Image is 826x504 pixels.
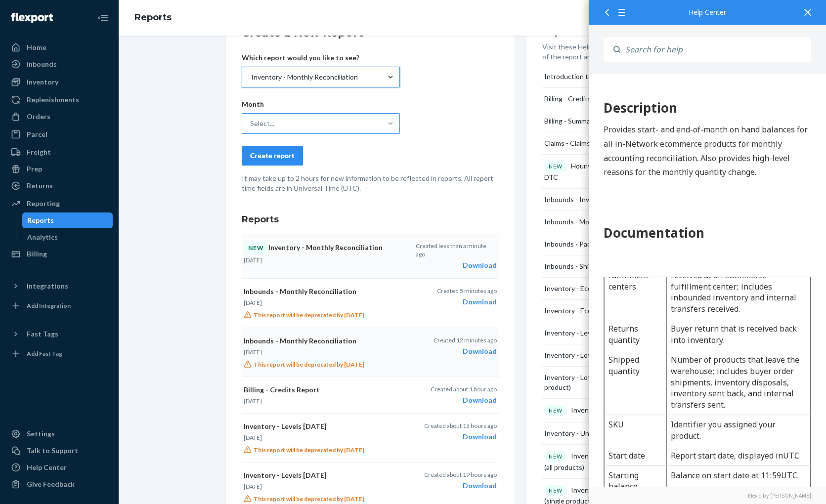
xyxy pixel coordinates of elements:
[434,336,497,344] p: Created 12 minutes ago
[27,462,67,472] div: Help Center
[424,432,497,442] div: Download
[251,72,358,82] div: Inventory - Monthly Reconciliation
[242,414,499,462] button: Inventory - Levels [DATE][DATE]This report will be deprecated by [DATE]Created about 15 hours ago...
[6,426,113,442] a: Settings
[93,8,113,28] button: Close Navigation
[6,144,113,160] a: Freight
[434,346,497,356] div: Download
[542,233,703,255] button: Inbounds - Packages
[244,299,262,306] time: [DATE]
[542,42,703,62] p: Visit these Help Center articles to get a description of the report and column details.
[244,242,410,254] p: Inventory - Monthly Reconciliation
[27,199,60,209] div: Reporting
[250,151,295,161] div: Create report
[27,429,55,439] div: Settings
[544,261,666,271] div: Inbounds - Shipping Plan Reconciliation
[78,336,221,401] td: Number of products scanned and received at an ecommerce fulfillment center; includes inbounded in...
[244,360,411,369] p: This report will be deprecated by [DATE]
[6,246,113,262] a: Billing
[542,367,703,399] button: Inventory - Lot tracking and FEFO (single product)
[27,77,58,87] div: Inventory
[6,109,113,125] a: Orders
[6,74,113,90] a: Inventory
[27,215,54,225] div: Reports
[244,311,411,319] p: This report will be deprecated by [DATE]
[544,373,692,392] div: Inventory - Lot tracking and FEFO (single product)
[542,422,703,445] button: Inventory - Units in Long Term Storage
[542,211,703,233] button: Inbounds - Monthly Reconciliation
[544,116,619,126] div: Billing - Summary Report
[242,213,499,226] h3: Reports
[549,407,563,415] p: NEW
[27,301,71,310] div: Add Integration
[134,12,172,23] a: Reports
[542,255,703,278] button: Inbounds - Shipping Plan Reconciliation
[542,88,703,110] button: Billing - Credits Report
[542,399,703,423] button: NEWInventory - Monthly Reconciliation
[544,217,650,227] div: Inbounds - Monthly Reconciliation
[542,132,703,155] button: Claims - Claims Submitted
[544,328,624,338] div: Inventory - Levels [DATE]
[127,3,179,32] ol: breadcrumbs
[250,119,274,128] div: Select...
[15,205,222,261] p: Provides start- and end-of-month on hand balances for all in-Network ecommerce products for month...
[244,348,262,356] time: [DATE]
[27,349,62,358] div: Add Fast Tag
[542,278,703,300] button: Inventory - Ecommerce Monthly Reconciliation
[242,234,499,279] button: NEWInventory - Monthly Reconciliation[DATE]Created less than a minute agoDownload
[244,421,411,431] p: Inventory - Levels [DATE]
[544,239,609,249] div: Inbounds - Packages
[544,161,692,182] div: Hourly Inventory Levels Report - RS & DTC
[244,287,411,296] p: Inbounds - Monthly Reconciliation
[27,232,58,242] div: Analytics
[27,112,50,122] div: Orders
[6,126,113,142] a: Parcel
[242,279,499,328] button: Inbounds - Monthly Reconciliation[DATE]This report will be deprecated by [DATE]Created 5 minutes ...
[431,385,497,393] p: Created about 1 hour ago
[424,421,497,430] p: Created about 15 hours ago
[6,346,113,362] a: Add Fast Tag
[244,470,411,480] p: Inventory - Levels [DATE]
[424,470,497,479] p: Created about 19 hours ago
[437,287,497,295] p: Created 5 minutes ago
[542,155,703,189] button: NEWHourly Inventory Levels Report - RS & DTC
[544,451,694,472] div: Inventory Detail Report - LOT & FEFO (all products)
[6,326,113,342] button: Fast Tags
[544,195,655,205] div: Inbounds - Inventory Reconciliation
[15,20,222,53] div: 750 Inventory - Ecommerce Monthly Reconciliation
[242,53,400,63] p: Which report would you like to see?
[242,377,499,414] button: Billing - Credits Report[DATE]Created about 1 hour agoDownload
[544,72,625,82] div: Introduction to Reporting
[6,476,113,492] button: Give Feedback
[78,432,221,497] td: Number of products that leave the warehouse; includes buyer order shipments, inventory disposals,...
[416,260,496,270] div: Download
[16,401,78,432] td: Returns quantity
[6,178,113,194] a: Returns
[604,492,811,499] a: Elevio by [PERSON_NAME]
[15,65,222,136] p: This report is currently , but will be launching to all merchants soon. if you would like to requ...
[27,129,47,139] div: Parcel
[544,428,665,438] div: Inventory - Units in Long Term Storage
[431,395,497,405] div: Download
[15,67,40,78] strong: NOTE:
[242,173,499,193] p: It may take up to 2 hours for new information to be reflected in reports. All report time fields ...
[27,281,68,291] div: Integrations
[544,284,689,294] div: Inventory - Ecommerce Monthly Reconciliation
[544,138,624,148] div: Claims - Claims Submitted
[15,306,116,324] strong: Documentation
[6,196,113,211] a: Reporting
[244,446,411,454] p: This report will be deprecated by [DATE]
[244,434,262,441] time: [DATE]
[544,350,690,360] div: Inventory - Lot tracking and FEFO (all products)
[542,322,703,344] button: Inventory - Levels [DATE]
[6,460,113,475] a: Help Center
[549,453,563,461] p: NEW
[544,94,614,104] div: Billing - Credits Report
[542,110,703,132] button: Billing - Summary Report
[604,9,811,16] div: Help Center
[27,479,75,489] div: Give Feedback
[34,95,187,106] a: Please reach out to [GEOGRAPHIC_DATA]
[542,300,703,322] button: Inventory - Ecommerce Transaction History
[542,189,703,211] button: Inbounds - Inventory Reconciliation
[542,445,703,479] button: NEWInventory Detail Report - LOT & FEFO (all products)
